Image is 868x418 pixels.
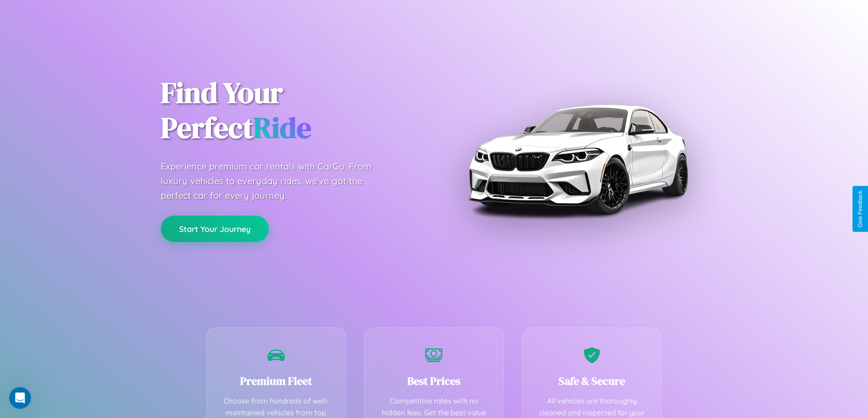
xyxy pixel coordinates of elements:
img: Premium BMW car rental vehicle [464,45,692,273]
div: Give Feedback [857,191,863,227]
button: Start Your Journey [161,216,269,242]
h3: Best Prices [378,373,490,388]
h1: Find Your Perfect [161,76,421,146]
h3: Premium Fleet [221,373,332,388]
h3: Safe & Secure [536,373,648,388]
iframe: Intercom live chat [9,387,31,409]
p: Experience premium car rentals with CarGo. From luxury vehicles to everyday rides, we've got the ... [161,159,389,203]
span: Ride [253,108,311,147]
